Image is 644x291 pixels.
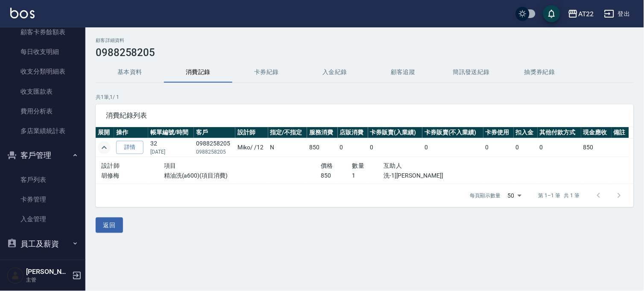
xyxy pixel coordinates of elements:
[3,22,82,42] a: 顧客卡券餘額表
[98,141,111,154] button: expand row
[3,209,82,229] a: 入金管理
[514,138,538,157] td: 0
[164,171,321,180] p: 精油洗(a600)(項目消費)
[368,127,422,138] th: 卡券販賣(入業績)
[301,62,369,83] button: 入金紀錄
[321,171,352,180] p: 850
[106,111,624,120] span: 消費紀錄列表
[96,62,164,83] button: 基本資料
[3,101,82,121] a: 費用分析表
[506,62,574,83] button: 抽獎券紀錄
[96,93,634,101] p: 共 1 筆, 1 / 1
[268,138,307,157] td: N
[26,276,70,284] p: 主管
[538,127,581,138] th: 其他付款方式
[96,47,634,59] h3: 0988258205
[3,121,82,141] a: 多店業績統計表
[422,138,483,157] td: 0
[3,255,82,277] button: 商品管理
[194,127,235,138] th: 客戶
[483,127,514,138] th: 卡券使用
[268,127,307,138] th: 指定/不指定
[338,138,368,157] td: 0
[232,62,301,83] button: 卡券紀錄
[578,9,594,19] div: AT22
[194,138,235,157] td: 0988258205
[369,62,437,83] button: 顧客追蹤
[352,162,365,169] span: 數量
[338,127,368,138] th: 店販消費
[101,171,164,180] p: 胡修梅
[7,267,24,284] img: Person
[470,192,501,199] p: 每頁顯示數量
[164,162,176,169] span: 項目
[307,138,337,157] td: 850
[3,190,82,209] a: 卡券管理
[10,8,35,18] img: Logo
[514,127,538,138] th: 扣入金
[235,127,268,138] th: 設計師
[96,38,634,43] h2: 顧客詳細資料
[164,62,232,83] button: 消費記錄
[96,127,114,138] th: 展開
[148,127,194,138] th: 帳單編號/時間
[383,171,477,180] p: 洗-1[[PERSON_NAME]]
[483,138,514,157] td: 0
[543,5,560,22] button: save
[307,127,337,138] th: 服務消費
[612,127,629,138] th: 備註
[504,184,525,207] div: 50
[321,162,333,169] span: 價格
[383,162,402,169] span: 互助人
[601,6,634,22] button: 登出
[114,127,148,138] th: 操作
[368,138,422,157] td: 0
[3,233,82,255] button: 員工及薪資
[538,138,581,157] td: 0
[3,42,82,62] a: 每日收支明細
[581,138,612,157] td: 850
[26,267,70,276] h5: [PERSON_NAME]
[437,62,506,83] button: 簡訊發送紀錄
[3,144,82,166] button: 客戶管理
[581,127,612,138] th: 現金應收
[150,148,192,156] p: [DATE]
[565,5,597,23] button: AT22
[3,62,82,81] a: 收支分類明細表
[96,217,123,233] button: 返回
[3,82,82,101] a: 收支匯款表
[3,170,82,190] a: 客戶列表
[235,138,268,157] td: Miko / /12
[539,192,580,199] p: 第 1–1 筆 共 1 筆
[422,127,483,138] th: 卡券販賣(不入業績)
[116,141,143,154] a: 詳情
[352,171,383,180] p: 1
[196,148,233,156] p: 0988258205
[101,162,120,169] span: 設計師
[148,138,194,157] td: 32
